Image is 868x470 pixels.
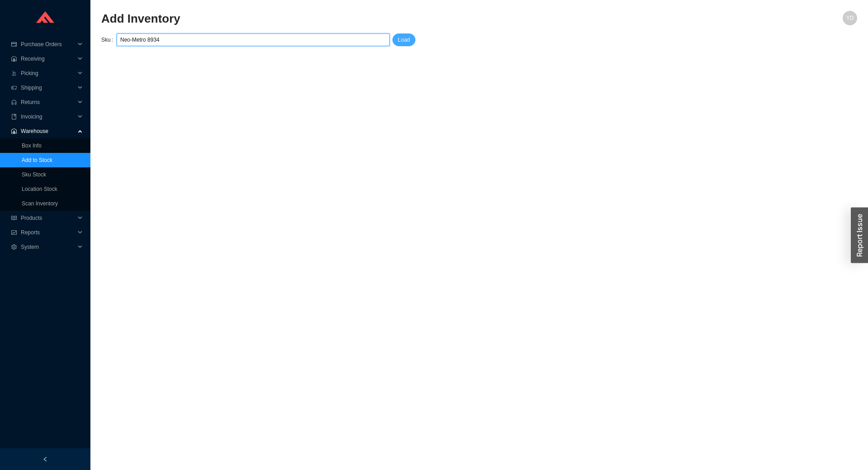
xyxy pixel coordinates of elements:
[846,11,854,25] span: YD
[22,186,57,192] a: Location Stock
[21,81,75,95] span: Shipping
[392,33,415,46] button: Load
[21,95,75,109] span: Returns
[21,240,75,254] span: System
[21,66,75,81] span: Picking
[42,456,48,462] span: left
[22,171,46,178] a: Sku Stock
[22,157,52,163] a: Add to Stock
[11,100,17,105] span: customer-service
[398,35,410,44] span: Load
[22,142,42,149] a: Box Info
[101,33,117,46] label: Sku
[101,11,668,27] h2: Add Inventory
[21,52,75,66] span: Receiving
[11,230,17,235] span: fund
[11,215,17,221] span: read
[21,211,75,225] span: Products
[21,37,75,52] span: Purchase Orders
[11,42,17,47] span: credit-card
[21,109,75,124] span: Invoicing
[21,124,75,138] span: Warehouse
[21,225,75,240] span: Reports
[22,200,58,207] a: Scan Inventory
[11,244,17,250] span: setting
[11,114,17,119] span: book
